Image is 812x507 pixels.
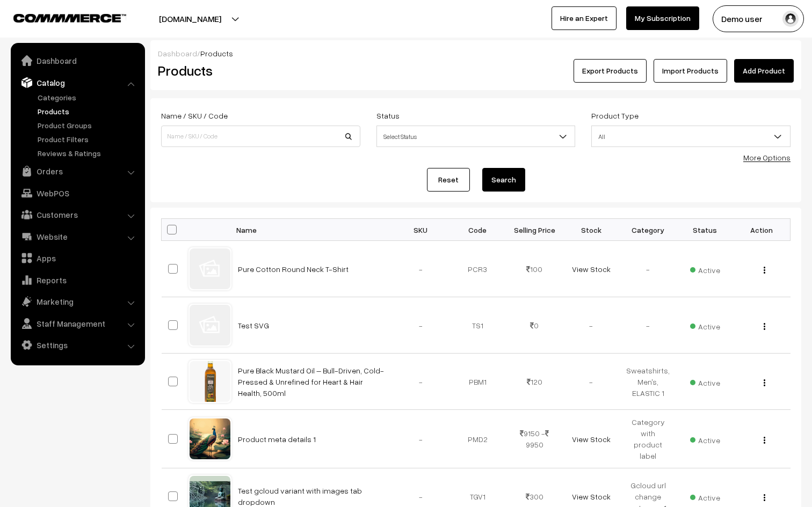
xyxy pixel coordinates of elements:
[620,354,677,410] td: Sweatshirts, Men's, ELASTIC 1
[376,126,576,147] span: Select Status
[231,219,393,241] th: Name
[13,51,141,70] a: Dashboard
[238,486,362,506] a: Test gcloud variant with images tab dropdown
[764,323,765,330] img: Menu
[13,270,141,290] a: Reports
[591,110,639,121] label: Product Type
[572,264,611,274] a: View Stock
[158,49,197,58] a: Dashboard
[690,374,720,388] span: Active
[782,11,799,27] img: user
[690,432,720,446] span: Active
[449,219,506,241] th: Code
[449,410,506,468] td: PMD2
[449,354,506,410] td: PBM1
[121,5,259,32] button: [DOMAIN_NAME]
[13,335,141,355] a: Settings
[13,11,107,24] a: COMMMERCE
[690,489,720,503] span: Active
[552,6,617,30] a: Hire an Expert
[654,59,727,83] a: Import Products
[626,6,699,30] a: My Subscription
[35,92,141,103] a: Categories
[620,297,677,354] td: -
[764,267,765,274] img: Menu
[734,59,794,83] a: Add Product
[690,262,720,276] span: Active
[743,153,791,162] a: More Options
[238,366,384,398] a: Pure Black Mustard Oil – Bull-Driven, Cold-Pressed & Unrefined for Heart & Hair Health, 500ml
[376,110,400,121] label: Status
[620,219,677,241] th: Category
[13,161,141,181] a: Orders
[13,183,141,203] a: WebPOS
[13,205,141,224] a: Customers
[238,321,269,330] a: Test SVG
[35,134,141,145] a: Product Filters
[591,126,791,147] span: All
[506,410,563,468] td: 9150 - 9950
[35,106,141,117] a: Products
[506,297,563,354] td: 0
[13,73,141,92] a: Catalog
[13,314,141,333] a: Staff Management
[506,219,563,241] th: Selling Price
[620,241,677,297] td: -
[572,435,611,444] a: View Stock
[449,241,506,297] td: PCR3
[764,494,765,501] img: Menu
[200,49,233,58] span: Products
[13,227,141,246] a: Website
[393,410,450,468] td: -
[393,219,450,241] th: SKU
[35,148,141,159] a: Reviews & Ratings
[764,437,765,444] img: Menu
[563,219,620,241] th: Stock
[764,379,765,386] img: Menu
[482,168,525,192] button: Search
[393,241,450,297] td: -
[620,410,677,468] td: Category with product label
[35,120,141,131] a: Product Groups
[13,248,141,268] a: Apps
[158,62,359,79] h2: Products
[13,14,126,22] img: COMMMERCE
[158,48,794,59] div: /
[393,354,450,410] td: -
[592,127,790,146] span: All
[574,59,647,83] button: Export Products
[161,110,228,121] label: Name / SKU / Code
[734,219,791,241] th: Action
[677,219,734,241] th: Status
[449,297,506,354] td: TS1
[238,264,349,274] a: Pure Cotton Round Neck T-Shirt
[713,5,804,32] button: Demo user
[563,297,620,354] td: -
[506,241,563,297] td: 100
[238,435,316,444] a: Product meta details 1
[13,292,141,311] a: Marketing
[506,354,563,410] td: 120
[427,168,470,192] a: Reset
[563,354,620,410] td: -
[161,126,360,147] input: Name / SKU / Code
[393,297,450,354] td: -
[377,127,575,146] span: Select Status
[690,318,720,332] span: Active
[572,492,611,501] a: View Stock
